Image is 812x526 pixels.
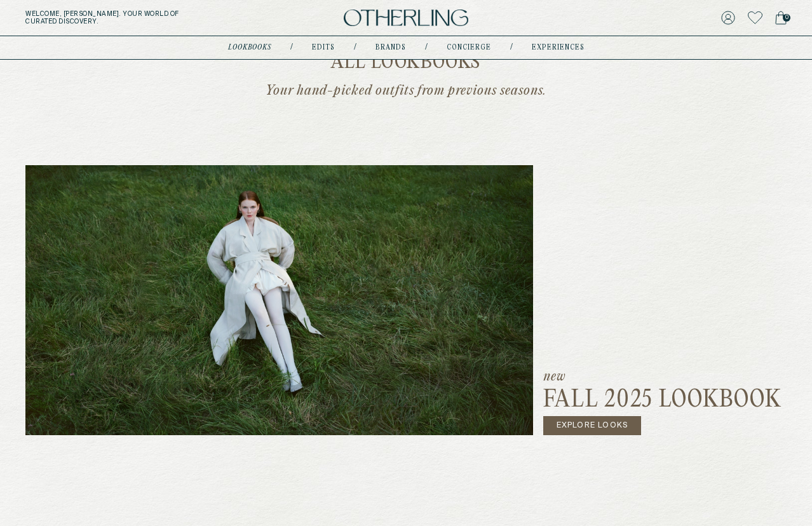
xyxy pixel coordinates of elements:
h1: All Lookbooks [25,53,787,73]
img: logo [344,10,468,27]
img: past lookbook [25,165,533,435]
h5: Welcome, [PERSON_NAME] . Your world of curated discovery. [25,10,254,25]
p: Your hand-picked outfits from previous seasons. [238,73,574,99]
a: Explore Looks [543,416,642,435]
a: 0 [775,9,787,27]
div: / [354,43,356,53]
a: Edits [312,44,335,51]
h3: Fall 2025 Lookbook [543,386,782,416]
p: new [543,370,782,383]
span: 0 [783,14,790,22]
a: Brands [376,44,406,51]
div: / [290,43,293,53]
div: / [510,43,513,53]
a: experiences [532,44,585,51]
a: concierge [447,44,491,51]
div: / [425,43,428,53]
a: lookbooks [228,44,271,51]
